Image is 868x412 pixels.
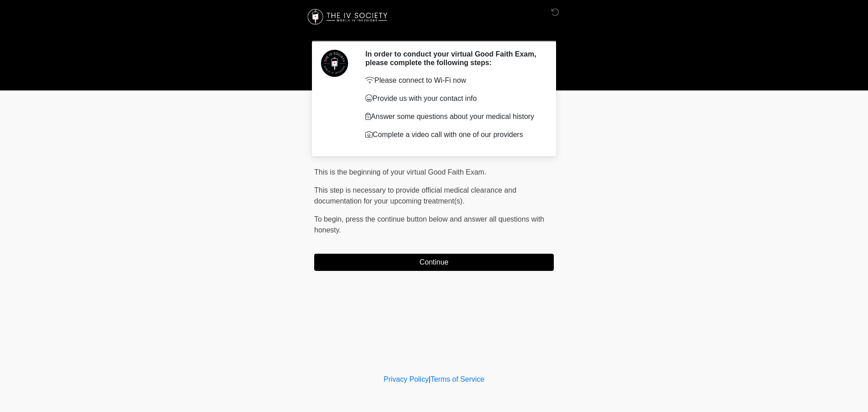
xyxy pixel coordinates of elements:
p: Please connect to Wi-Fi now [365,75,540,86]
span: This is the beginning of your virtual Good Faith Exam. [314,168,486,176]
a: | [429,375,430,383]
img: Agent Avatar [321,50,348,77]
img: The IV Society Logo [305,7,392,27]
button: Continue [314,254,554,271]
a: Terms of Service [430,375,484,383]
p: Answer some questions about your medical history [365,111,540,122]
p: Complete a video call with one of our providers [365,129,540,140]
a: Privacy Policy [384,375,429,383]
p: Provide us with your contact info [365,93,540,104]
span: This step is necessary to provide official medical clearance and documentation for your upcoming ... [314,186,516,205]
span: To begin, ﻿﻿﻿﻿﻿﻿﻿press the continue button below and answer all questions with honesty. [314,215,544,234]
h2: In order to conduct your virtual Good Faith Exam, please complete the following steps: [365,50,540,67]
